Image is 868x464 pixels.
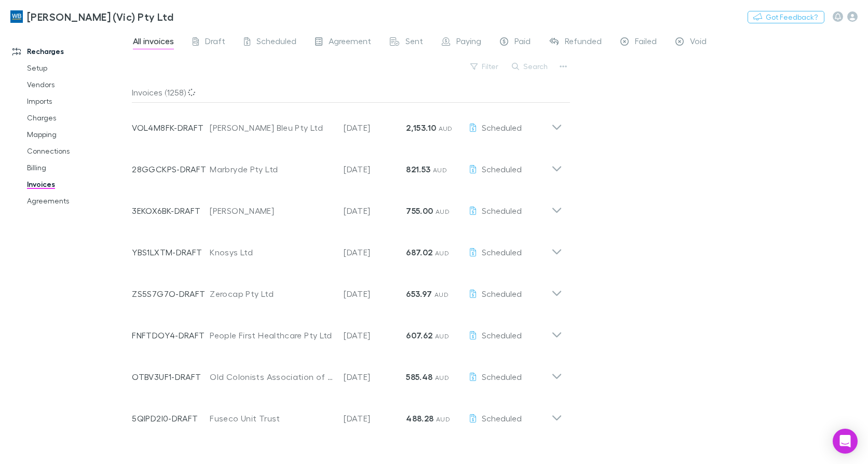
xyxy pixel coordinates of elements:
[344,204,406,217] p: [DATE]
[465,60,505,73] button: Filter
[124,352,571,393] div: OTBV3UF1-DRAFTOld Colonists Association of Victoria (TA Abound Communities)[DATE]585.48 AUDScheduled
[210,329,333,342] div: People First Healthcare Pty Ltd
[124,269,571,310] div: ZS5S7G7O-DRAFTZerocap Pty Ltd[DATE]653.97 AUDScheduled
[10,10,23,23] img: William Buck (Vic) Pty Ltd's Logo
[132,163,210,175] p: 28GGCKPS-DRAFT
[132,288,210,300] p: ZS5S7G7O-DRAFT
[124,144,571,186] div: 28GGCKPS-DRAFTMarbryde Pty Ltd[DATE]821.53 AUDScheduled
[344,121,406,134] p: [DATE]
[210,163,333,175] div: Marbryde Pty Ltd
[329,36,371,49] span: Agreement
[344,412,406,425] p: [DATE]
[748,11,824,23] button: Got Feedback?
[17,159,138,176] a: Billing
[124,393,571,435] div: 5QIPD2I0-DRAFTFuseco Unit Trust[DATE]488.28 AUDScheduled
[482,413,522,423] span: Scheduled
[833,429,858,454] div: Open Intercom Messenger
[132,246,210,258] p: YBS1LXTM-DRAFT
[406,206,433,216] strong: 755.00
[344,371,406,383] p: [DATE]
[439,125,453,132] span: AUD
[435,291,449,298] span: AUD
[344,288,406,300] p: [DATE]
[133,36,174,49] span: All invoices
[456,36,481,49] span: Paying
[482,122,522,132] span: Scheduled
[344,246,406,258] p: [DATE]
[405,36,423,49] span: Sent
[17,193,138,209] a: Agreements
[210,121,333,134] div: [PERSON_NAME] Bleu Pty Ltd
[132,121,210,134] p: VOL4M8FK-DRAFT
[435,249,449,257] span: AUD
[210,246,333,258] div: Knosys Ltd
[17,176,138,193] a: Invoices
[406,122,436,133] strong: 2,153.10
[17,93,138,110] a: Imports
[124,103,571,144] div: VOL4M8FK-DRAFT[PERSON_NAME] Bleu Pty Ltd[DATE]2,153.10 AUDScheduled
[482,289,522,298] span: Scheduled
[210,288,333,300] div: Zerocap Pty Ltd
[406,289,432,299] strong: 653.97
[482,372,522,381] span: Scheduled
[690,36,707,49] span: Void
[482,164,522,174] span: Scheduled
[132,204,210,217] p: 3EKOX6BK-DRAFT
[256,36,296,49] span: Scheduled
[436,415,450,423] span: AUD
[124,186,571,227] div: 3EKOX6BK-DRAFT[PERSON_NAME][DATE]755.00 AUDScheduled
[565,36,602,49] span: Refunded
[482,247,522,257] span: Scheduled
[406,247,432,257] strong: 687.02
[132,371,210,383] p: OTBV3UF1-DRAFT
[124,227,571,269] div: YBS1LXTM-DRAFTKnosys Ltd[DATE]687.02 AUDScheduled
[406,330,432,340] strong: 607.62
[17,76,138,93] a: Vendors
[210,412,333,425] div: Fuseco Unit Trust
[344,163,406,175] p: [DATE]
[435,374,449,381] span: AUD
[482,330,522,340] span: Scheduled
[124,310,571,352] div: FNFTDOY4-DRAFTPeople First Healthcare Pty Ltd[DATE]607.62 AUDScheduled
[210,204,333,217] div: [PERSON_NAME]
[482,206,522,215] span: Scheduled
[17,143,138,159] a: Connections
[406,164,430,174] strong: 821.53
[635,36,657,49] span: Failed
[406,413,433,424] strong: 488.28
[17,110,138,126] a: Charges
[4,4,180,29] a: [PERSON_NAME] (Vic) Pty Ltd
[132,412,210,425] p: 5QIPD2I0-DRAFT
[433,166,447,174] span: AUD
[210,371,333,383] div: Old Colonists Association of Victoria (TA Abound Communities)
[17,126,138,143] a: Mapping
[132,329,210,342] p: FNFTDOY4-DRAFT
[17,60,138,76] a: Setup
[435,332,449,340] span: AUD
[436,208,450,215] span: AUD
[2,43,138,60] a: Recharges
[514,36,531,49] span: Paid
[507,60,554,73] button: Search
[27,10,173,23] h3: [PERSON_NAME] (Vic) Pty Ltd
[344,329,406,342] p: [DATE]
[406,372,432,382] strong: 585.48
[205,36,225,49] span: Draft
